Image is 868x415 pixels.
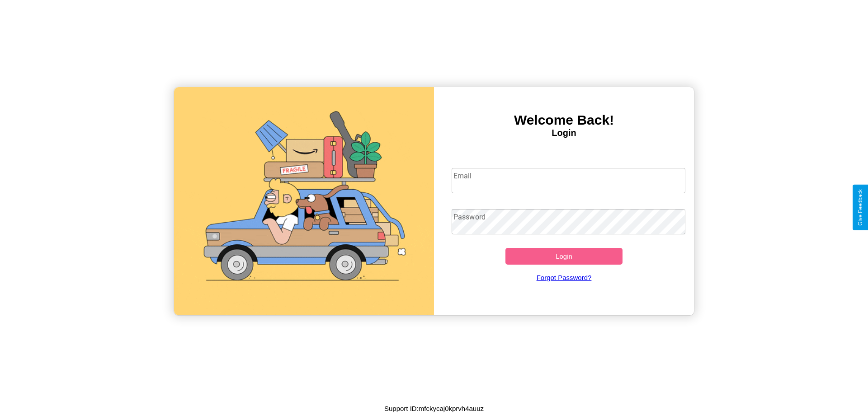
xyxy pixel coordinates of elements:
[505,248,623,265] button: Login
[434,128,694,138] h4: Login
[434,112,694,128] h3: Welcome Back!
[174,87,434,315] img: gif
[447,265,681,290] a: Forgot Password?
[857,189,863,226] div: Give Feedback
[384,402,484,415] p: Support ID: mfckycaj0kprvh4auuz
